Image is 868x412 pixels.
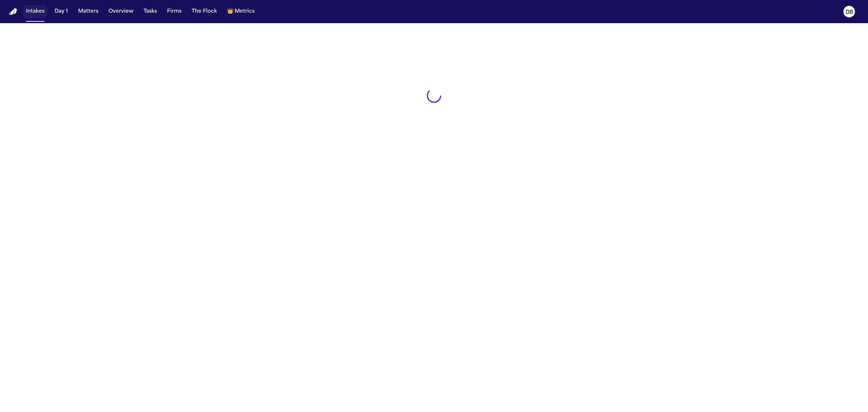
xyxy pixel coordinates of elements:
button: Matters [75,5,101,18]
button: Intakes [23,5,47,18]
button: crownMetrics [224,5,258,18]
span: crown [227,8,233,15]
button: Overview [106,5,136,18]
a: Home [9,8,17,15]
text: DB [846,10,853,15]
span: Metrics [235,8,255,15]
button: Tasks [141,5,160,18]
button: Day 1 [52,5,71,18]
button: Firms [164,5,184,18]
button: The Flock [189,5,220,18]
img: Finch Logo [9,8,17,15]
